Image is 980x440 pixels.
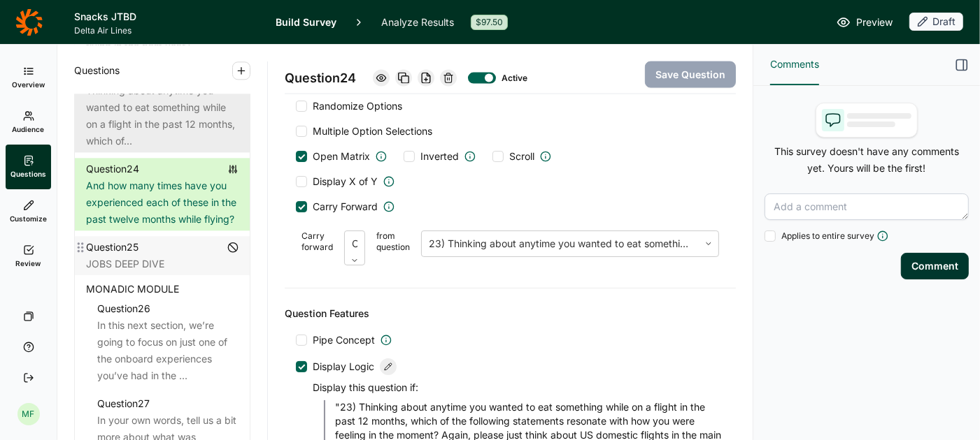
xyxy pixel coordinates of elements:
[86,281,179,298] span: MONADIC MODULE
[6,189,51,234] a: Customize
[16,258,41,268] span: Review
[440,70,457,87] div: Delete
[770,56,819,73] span: Comments
[313,333,375,347] span: Pipe Concept
[86,177,239,228] div: And how many times have you experienced each of these in the past twelve months while flying?
[12,80,45,89] span: Overview
[75,63,250,152] a: Question23Thinking about anytime you wanted to eat something while on a flight in the past 12 mon...
[285,305,736,322] div: Question Features
[86,256,239,272] div: JOBS DEEP DIVE
[909,13,963,32] button: Draft
[765,143,969,177] p: This survey doesn't have any comments yet. Yours will be the first!
[502,73,524,84] div: Active
[74,62,120,79] span: Questions
[645,61,736,88] button: Save Question
[313,175,378,189] span: Display X of Y
[10,214,47,223] span: Customize
[909,13,963,31] div: Draft
[781,230,874,242] span: Applies to entire survey
[313,200,378,214] span: Carry Forward
[86,239,139,256] div: Question 25
[856,14,893,31] span: Preview
[770,45,819,85] button: Comments
[86,161,139,177] div: Question 24
[837,14,893,31] a: Preview
[97,317,239,384] div: In this next section, we’re going to focus on just one of the onboard experiences you’ve had in t...
[74,25,259,36] span: Delta Air Lines
[6,145,51,189] a: Questions
[313,149,370,163] span: Open Matrix
[420,149,459,163] span: Inverted
[6,100,51,145] a: Audience
[301,230,333,265] span: Carry forward
[313,381,725,395] p: Display this question if:
[75,158,250,230] a: Question24And how many times have you experienced each of these in the past twelve months while f...
[74,8,259,25] h1: Snacks JTBD
[509,149,534,163] span: Scroll
[285,68,356,88] span: Question 24
[380,358,397,375] div: Edit
[313,360,374,374] span: Display Logic
[97,395,150,412] div: Question 27
[6,234,51,279] a: Review
[13,124,45,134] span: Audience
[86,298,250,387] a: Question26In this next section, we’re going to focus on just one of the onboard experiences you’v...
[901,253,969,279] button: Comment
[17,403,40,425] div: MF
[307,124,432,138] span: Multiple Option Selections
[97,300,150,317] div: Question 26
[307,99,402,113] span: Randomize Options
[6,55,51,100] a: Overview
[376,230,410,265] span: from question
[10,169,46,179] span: Questions
[471,15,508,30] div: $97.50
[86,82,239,149] div: Thinking about anytime you wanted to eat something while on a flight in the past 12 months, which...
[75,236,250,275] a: Question25JOBS DEEP DIVE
